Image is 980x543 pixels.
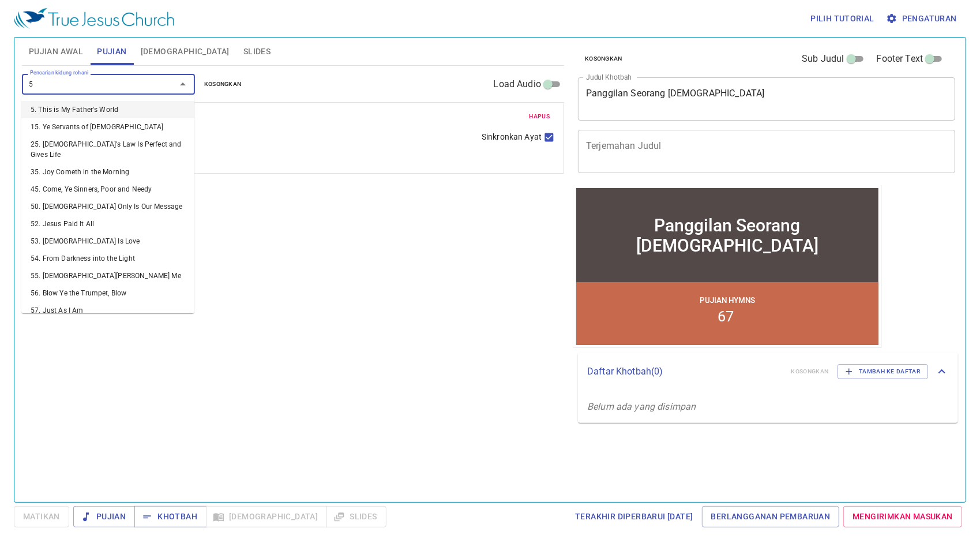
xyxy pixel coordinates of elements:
span: Pilih tutorial [810,12,874,26]
span: Footer Text [877,52,923,66]
span: Sinkronkan Ayat [482,131,542,143]
span: Hapus [530,111,550,122]
li: 52. Jesus Paid It All [21,215,194,233]
span: Mengirimkan Masukan [853,510,953,524]
a: Terakhir Diperbarui [DATE] [570,506,697,527]
span: Pujian [82,510,126,524]
li: 25. [DEMOGRAPHIC_DATA]'s Law Is Perfect and Gives Life [21,136,194,163]
span: Tambah ke Daftar [845,366,921,377]
span: Berlangganan Pembaruan [711,510,831,524]
iframe: from-child [573,185,881,348]
button: Khotbah [134,506,206,527]
i: Belum ada yang disimpan [587,401,696,412]
button: Tambah ke Daftar [838,364,928,379]
button: Pilih tutorial [806,8,879,29]
li: 15. Ye Servants of [DEMOGRAPHIC_DATA] [21,118,194,136]
span: Khotbah [144,510,197,524]
button: Hapus [523,110,557,123]
li: 50. [DEMOGRAPHIC_DATA] Only Is Our Message [21,198,194,215]
span: Pengaturan [888,12,957,26]
span: Slides [243,44,271,59]
span: Pujian Awal [29,44,83,59]
span: [DEMOGRAPHIC_DATA] [141,44,230,59]
span: Kosongkan [204,79,242,89]
div: Daftar Khotbah(0)KosongkanTambah ke Daftar [578,353,958,391]
span: Kosongkan [585,54,622,64]
span: Terakhir Diperbarui [DATE] [575,510,693,524]
span: Sub Judul [802,52,844,66]
textarea: Panggilan Seorang [DEMOGRAPHIC_DATA] [586,88,947,110]
button: Pengaturan [884,8,962,29]
li: 35. Joy Cometh in the Morning [21,163,194,181]
span: Load Audio [494,77,542,91]
button: Kosongkan [578,52,629,66]
li: 57. Just As I Am [21,302,194,319]
button: Close [175,76,191,92]
button: Kosongkan [197,77,249,91]
a: Berlangganan Pembaruan [702,506,840,527]
li: 5. This is My Father's World [21,101,194,118]
p: Daftar Khotbah ( 0 ) [587,365,782,379]
span: Pujian [97,44,126,59]
li: 55. [DEMOGRAPHIC_DATA][PERSON_NAME] Me [21,267,194,284]
li: 45. Come, Ye Sinners, Poor and Needy [21,181,194,198]
button: Pujian [73,506,135,527]
img: True Jesus Church [14,8,174,29]
a: Mengirimkan Masukan [843,506,962,527]
li: 56. Blow Ye the Trumpet, Blow [21,284,194,302]
li: 54. From Darkness into the Light [21,250,194,267]
li: 53. [DEMOGRAPHIC_DATA] Is Love [21,233,194,250]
